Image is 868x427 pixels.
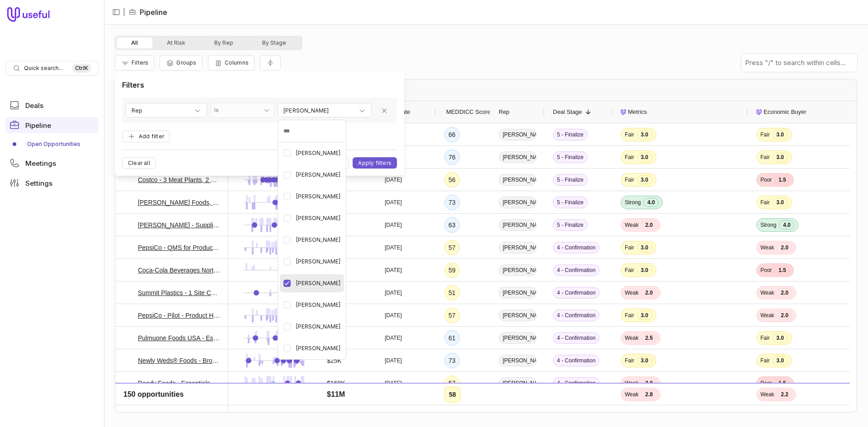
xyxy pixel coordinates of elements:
[296,300,340,310] span: [PERSON_NAME]
[296,213,340,224] span: [PERSON_NAME]
[296,148,340,159] span: [PERSON_NAME]
[296,169,340,180] span: [PERSON_NAME]
[296,235,340,245] span: [PERSON_NAME]
[296,278,340,289] span: [PERSON_NAME]
[296,256,340,267] span: [PERSON_NAME]
[296,321,340,332] span: [PERSON_NAME]
[296,191,340,202] span: [PERSON_NAME]
[296,343,340,354] span: [PERSON_NAME]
